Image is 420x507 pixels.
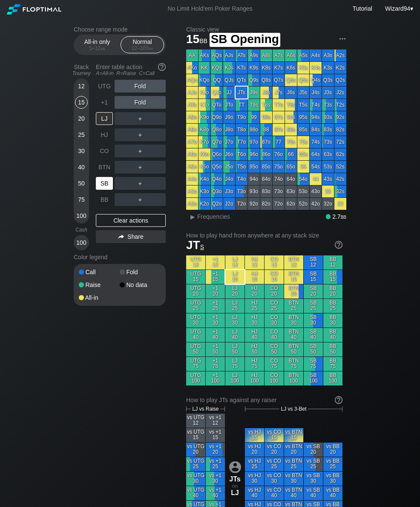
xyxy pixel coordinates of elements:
div: A4o [186,173,198,185]
div: A=All-in R=Raise C=Call [96,70,166,76]
div: All-in only [78,37,117,53]
div: SB 20 [304,284,323,298]
span: s [200,241,204,251]
div: 25 [75,128,88,141]
span: JT [186,238,204,252]
div: QQ [211,74,223,86]
div: 98o [248,124,260,136]
span: bb [149,45,153,51]
div: K6s [285,62,297,74]
div: T5s [297,99,309,111]
div: 43s [322,173,334,185]
div: LJ 40 [225,328,245,342]
div: A3s [322,49,334,61]
div: 87o [260,136,272,148]
div: All-in [79,295,120,301]
div: UTG 40 [186,328,205,342]
div: Q9s [248,74,260,86]
div: 33 [322,185,334,197]
div: J9s [248,87,260,99]
div: 50 [75,177,88,190]
div: J7o [223,136,235,148]
div: K8s [260,62,272,74]
div: ＋ [115,193,166,206]
div: T4s [310,99,322,111]
div: 86s [285,124,297,136]
div: 75o [273,161,285,173]
div: J6o [223,148,235,160]
div: SB 25 [304,299,323,313]
div: 85s [297,124,309,136]
div: BB [96,193,113,206]
div: Q4o [211,173,223,185]
span: Frequencies [197,213,230,220]
div: SB [96,177,113,190]
div: LJ [96,112,113,125]
div: T3s [322,99,334,111]
div: BTN 30 [284,313,303,327]
div: LJ 50 [225,342,245,356]
div: J5s [297,87,309,99]
div: 73o [273,185,285,197]
div: 76o [273,148,285,160]
div: AA [186,49,198,61]
div: LJ 20 [225,284,245,298]
div: BTN 12 [284,255,303,269]
div: UTG [96,80,113,93]
div: KJs [223,62,235,74]
div: K5s [297,62,309,74]
div: 85o [260,161,272,173]
div: A7o [186,136,198,148]
div: J8o [223,124,235,136]
span: bb [101,45,105,51]
div: TT [236,99,247,111]
div: Fold [120,269,161,275]
div: T5o [236,161,247,173]
div: 22 [334,198,346,210]
div: 44 [310,173,322,185]
div: 82o [260,198,272,210]
div: J4s [310,87,322,99]
div: +1 40 [206,328,225,342]
div: LJ 15 [225,270,245,284]
div: 100 [75,236,88,249]
div: Q5o [211,161,223,173]
div: Q6o [211,148,223,160]
div: A6o [186,148,198,160]
div: J8s [260,87,272,99]
div: K3o [198,185,210,197]
div: CO 12 [265,255,284,269]
div: SB 12 [304,255,323,269]
div: 99 [248,111,260,123]
div: Q8o [211,124,223,136]
div: 95o [248,161,260,173]
div: A2o [186,198,198,210]
div: HJ 40 [245,328,264,342]
div: UTG 30 [186,313,205,327]
div: K4o [198,173,210,185]
div: 55 [297,161,309,173]
img: ellipsis.fd386fe8.svg [338,34,347,43]
div: 72s [334,136,346,148]
div: K2o [198,198,210,210]
div: 97o [248,136,260,148]
div: T6s [285,99,297,111]
div: Q2s [334,74,346,86]
img: icon-avatar.b40e07d9.svg [229,461,241,473]
div: Normal [123,37,162,53]
div: T4o [236,173,247,185]
div: T2o [236,198,247,210]
div: AKs [198,49,210,61]
div: 43o [310,185,322,197]
div: K3s [322,62,334,74]
div: T2s [334,99,346,111]
div: JTo [223,99,235,111]
div: J4o [223,173,235,185]
div: CO 15 [265,270,284,284]
img: share.864f2f62.svg [118,235,124,239]
div: T8o [236,124,247,136]
div: 65o [285,161,297,173]
div: J2o [223,198,235,210]
div: A8s [260,49,272,61]
div: T7o [236,136,247,148]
